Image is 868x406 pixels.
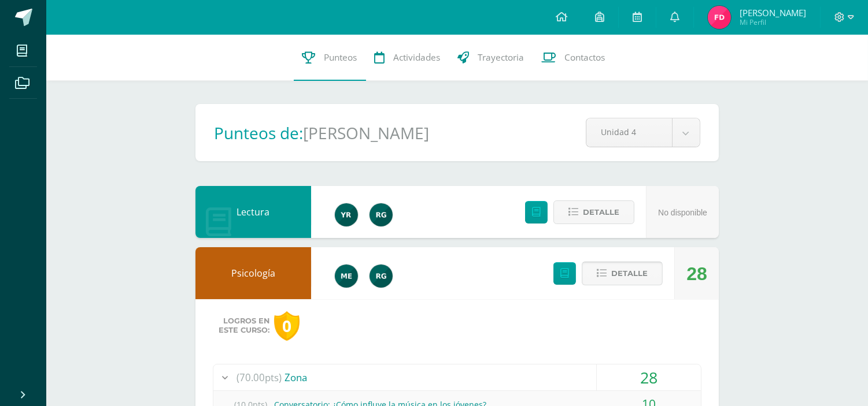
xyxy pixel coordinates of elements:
span: (70.00pts) [237,364,282,390]
img: 765d7ba1372dfe42393184f37ff644ec.png [335,203,358,226]
span: No disponible [658,208,707,217]
div: 28 [597,364,701,390]
span: Logros en este curso: [219,316,269,335]
button: Detalle [582,262,663,285]
span: Punteos [324,51,357,64]
img: e5319dee200a4f57f0a5ff00aaca67bb.png [335,265,358,288]
span: [PERSON_NAME] [740,7,806,18]
a: Contactos [533,35,614,81]
span: Mi Perfil [740,17,806,27]
img: 24ef3269677dd7dd963c57b86ff4a022.png [370,265,393,288]
span: Unidad 4 [601,118,658,146]
img: 24ef3269677dd7dd963c57b86ff4a022.png [370,203,393,226]
span: Detalle [583,202,619,223]
span: Trayectoria [478,51,525,64]
div: Lectura [195,186,311,238]
span: Contactos [565,51,605,64]
a: Punteos [294,35,366,81]
img: 827ba0692ad3f9e3e06b218015520ef4.png [708,6,731,29]
a: Trayectoria [449,35,533,81]
div: Psicología [195,247,311,299]
h1: [PERSON_NAME] [303,122,429,144]
button: Detalle [553,200,634,224]
div: Zona [213,364,701,390]
div: 28 [686,248,707,300]
h1: Punteos de: [214,122,303,144]
span: Detalle [611,263,648,284]
a: Unidad 4 [586,118,700,147]
span: Actividades [394,51,441,64]
a: Actividades [366,35,449,81]
div: 0 [274,311,300,341]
